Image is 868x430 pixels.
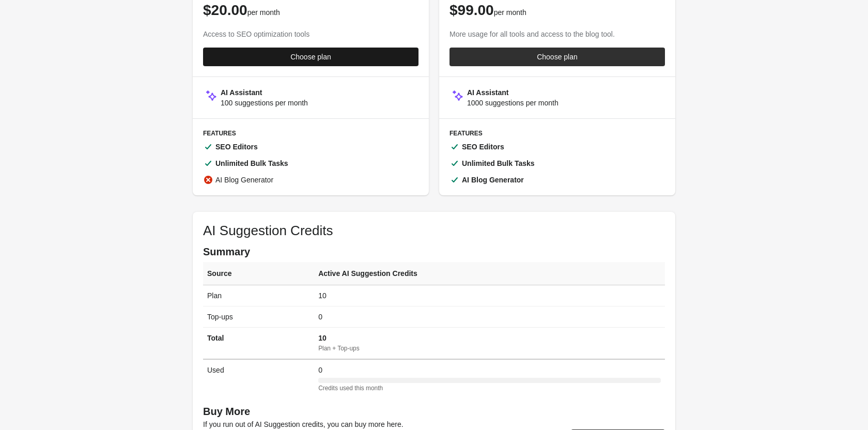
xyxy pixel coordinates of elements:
span: $99.00 [450,2,494,18]
div: Choose plan [290,53,331,61]
div: 100 suggestions per month [221,98,308,108]
td: Plan [203,285,314,306]
a: Choose plan [450,48,665,66]
th: Source [203,262,314,285]
b: SEO Editors [462,143,504,151]
div: Credits used this month [318,383,661,393]
div: Choose plan [537,53,578,61]
p: If you run out of AI Suggestion credits, you can buy more here. [203,419,665,429]
div: AI Blog Generator [215,175,273,185]
td: Used [203,359,314,398]
span: More usage for all tools and access to the blog tool. [450,30,615,38]
img: MagicMinor-0c7ff6cd6e0e39933513fd390ee66b6c2ef63129d1617a7e6fa9320d2ce6cec8.svg [450,87,465,103]
strong: 10 [318,334,327,342]
b: AI Blog Generator [462,176,524,184]
div: per month [450,2,665,19]
h3: Features [203,129,419,137]
b: Unlimited Bulk Tasks [215,159,288,167]
span: $20.00 [203,2,247,18]
b: AI Assistant [221,88,262,97]
a: Choose plan [203,48,419,66]
h2: Buy More [203,406,665,417]
img: MagicMinor-0c7ff6cd6e0e39933513fd390ee66b6c2ef63129d1617a7e6fa9320d2ce6cec8.svg [203,87,219,103]
b: Unlimited Bulk Tasks [462,159,535,167]
div: Plan + Top-ups [318,343,661,354]
b: AI Assistant [467,88,508,97]
b: SEO Editors [215,143,258,151]
td: 10 [314,285,665,306]
td: 0 [314,306,665,328]
h3: Features [450,129,665,137]
h1: AI Suggestion Credits [203,222,665,239]
td: 0 [314,359,665,398]
td: Top-ups [203,306,314,328]
span: Access to SEO optimization tools [203,30,309,38]
th: Active AI Suggestion Credits [314,262,665,285]
h2: Summary [203,247,665,257]
strong: Total [207,334,224,342]
div: per month [203,2,419,19]
div: 1000 suggestions per month [467,98,559,108]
